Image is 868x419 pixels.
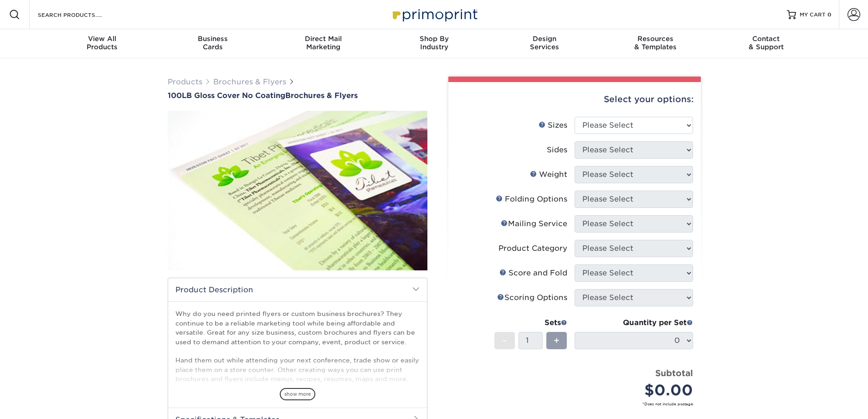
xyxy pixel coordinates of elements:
[581,379,693,401] div: $0.00
[268,35,379,51] div: Marketing
[47,35,158,51] div: Products
[168,91,427,100] h1: Brochures & Flyers
[280,388,315,400] span: show more
[489,35,600,43] span: Design
[157,29,268,58] a: BusinessCards
[539,120,567,131] div: Sizes
[503,334,507,347] span: -
[711,35,822,51] div: & Support
[456,82,693,117] div: Select your options:
[600,29,711,58] a: Resources& Templates
[168,91,285,100] span: 100LB Gloss Cover No Coating
[379,35,489,43] span: Shop By
[530,169,567,180] div: Weight
[575,317,693,328] div: Quantity per Set
[168,78,202,86] a: Products
[497,292,567,303] div: Scoring Options
[827,11,832,18] span: 0
[168,278,427,301] h2: Product Description
[547,145,567,155] div: Sides
[268,29,379,58] a: Direct MailMarketing
[157,35,268,51] div: Cards
[800,11,826,19] span: MY CART
[489,35,600,51] div: Services
[47,35,158,43] span: View All
[711,35,822,43] span: Contact
[37,9,126,20] input: SEARCH PRODUCTS.....
[494,317,567,328] div: Sets
[213,78,286,86] a: Brochures & Flyers
[157,35,268,43] span: Business
[379,35,489,51] div: Industry
[268,35,379,43] span: Direct Mail
[501,218,567,229] div: Mailing Service
[496,194,567,205] div: Folding Options
[463,401,693,407] small: *Does not include postage
[498,243,567,254] div: Product Category
[168,91,427,100] a: 100LB Gloss Cover No CoatingBrochures & Flyers
[711,29,822,58] a: Contact& Support
[489,29,600,58] a: DesignServices
[47,29,158,58] a: View AllProducts
[600,35,711,43] span: Resources
[499,268,567,279] div: Score and Fold
[389,5,480,24] img: Primoprint
[168,101,427,280] img: 100LB Gloss Cover<br/>No Coating 01
[600,35,711,51] div: & Templates
[379,29,489,58] a: Shop ByIndustry
[655,368,693,378] strong: Subtotal
[554,334,560,347] span: +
